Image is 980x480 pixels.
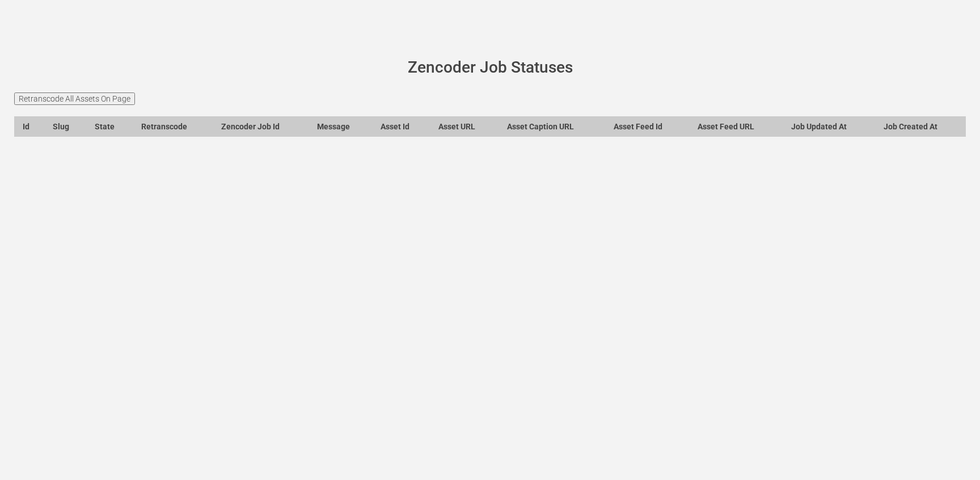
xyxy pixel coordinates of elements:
[30,59,950,77] h1: Zencoder Job Statuses
[44,116,86,136] th: Slug
[14,92,135,105] input: Retranscode All Assets On Page
[213,116,309,136] th: Zencoder Job Id
[15,116,45,136] th: Id
[689,116,783,136] th: Asset Feed URL
[86,116,133,136] th: State
[372,116,430,136] th: Asset Id
[875,116,965,136] th: Job Created At
[606,116,689,136] th: Asset Feed Id
[133,116,213,136] th: Retranscode
[783,116,876,136] th: Job Updated At
[430,116,499,136] th: Asset URL
[499,116,605,136] th: Asset Caption URL
[309,116,373,136] th: Message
